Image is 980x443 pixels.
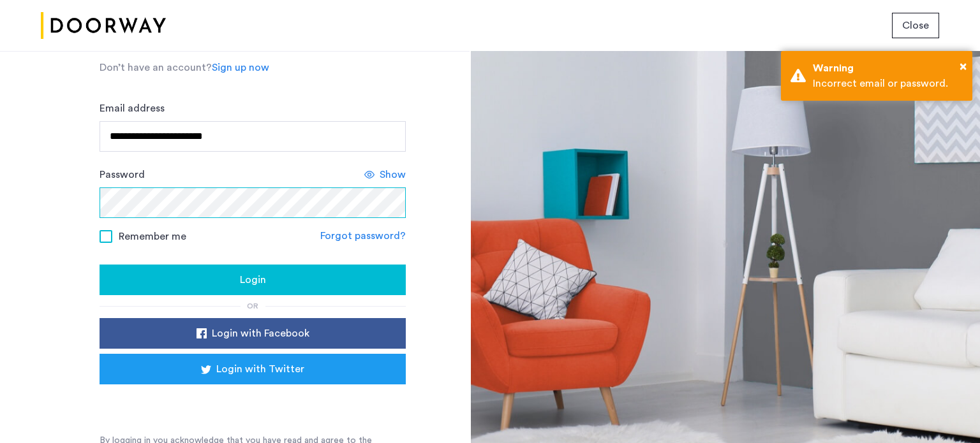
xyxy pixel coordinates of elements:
[247,302,258,310] span: or
[100,101,165,116] label: Email address
[119,229,186,244] span: Remember me
[119,388,387,416] iframe: Sign in with Google Button
[240,272,266,287] span: Login
[320,228,406,243] a: Forgot password?
[902,18,929,33] span: Close
[212,60,269,75] a: Sign up now
[892,13,939,38] button: button
[41,2,166,50] img: logo
[960,60,967,73] span: ×
[100,354,406,384] button: button
[100,62,212,73] span: Don’t have an account?
[216,361,304,377] span: Login with Twitter
[100,167,145,182] label: Password
[100,318,406,349] button: button
[212,326,309,341] span: Login with Facebook
[380,167,406,182] span: Show
[813,61,963,76] div: Warning
[100,265,406,295] button: button
[960,57,967,76] button: Close
[813,76,963,91] div: Incorrect email or password.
